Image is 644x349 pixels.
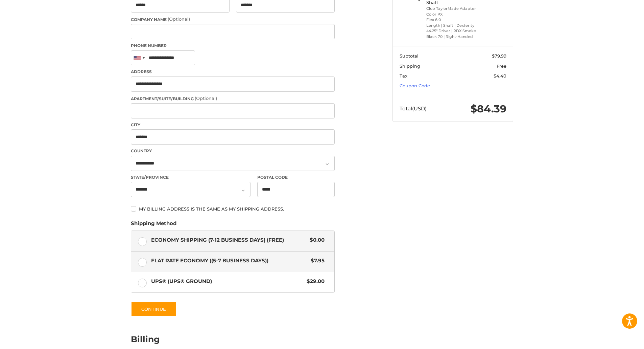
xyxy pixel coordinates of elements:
span: $84.39 [471,103,506,115]
li: Club TaylorMade Adapter [426,6,478,12]
button: Continue [131,301,177,317]
small: (Optional) [195,95,217,101]
span: Flat Rate Economy ((5-7 Business Days)) [151,257,308,265]
li: Color PX [426,12,478,17]
span: Free [497,63,506,69]
span: $7.95 [307,257,325,265]
label: State/Province [131,174,251,180]
span: $79.99 [492,53,506,59]
span: Shipping [400,63,420,69]
li: Flex 6.0 [426,17,478,23]
div: United States: +1 [131,51,147,65]
label: Address [131,69,335,75]
span: UPS® (UPS® Ground) [151,278,304,285]
label: City [131,122,335,128]
span: $0.00 [306,236,325,244]
a: Coupon Code [400,83,430,88]
label: Apartment/Suite/Building [131,95,335,102]
span: Total (USD) [400,105,427,112]
label: Country [131,148,335,154]
label: Phone Number [131,43,335,49]
label: Postal Code [257,174,335,180]
li: Length | Shaft | Dexterity 44.25" Driver | RDX Smoke Black 70 | Right-Handed [426,23,478,40]
span: Tax [400,73,407,79]
span: $29.00 [303,278,325,285]
small: (Optional) [168,16,190,22]
legend: Shipping Method [131,220,176,231]
span: $4.40 [494,73,506,79]
span: Subtotal [400,53,419,59]
span: Economy Shipping (7-12 Business Days) (Free) [151,236,307,244]
label: My billing address is the same as my shipping address. [131,206,335,212]
h2: Billing [131,334,170,345]
label: Company Name [131,16,335,23]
